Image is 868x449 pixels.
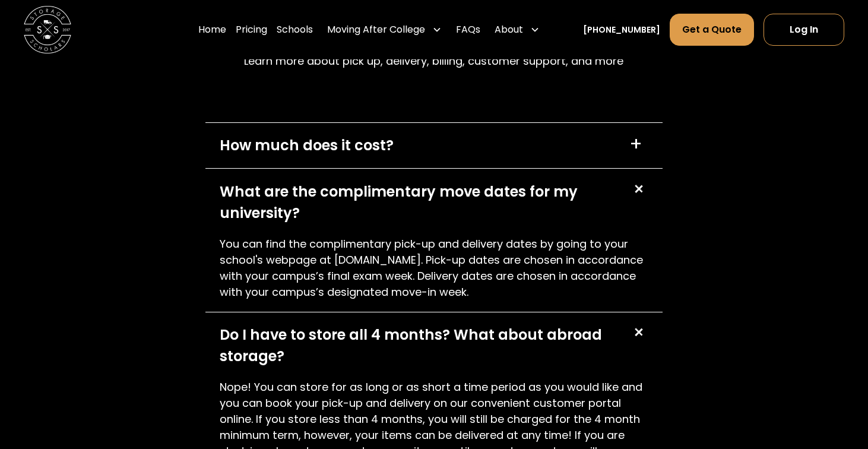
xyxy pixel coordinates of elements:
a: Home [198,13,226,46]
div: Moving After College [322,13,446,46]
a: home [24,6,71,53]
a: FAQs [456,13,480,46]
a: [PHONE_NUMBER] [583,24,660,36]
a: Get a Quote [670,14,754,46]
p: You can find the complimentary pick-up and delivery dates by going to your school's webpage at [D... [220,236,648,300]
div: About [495,23,523,37]
div: Do I have to store all 4 months? What about abroad storage? [220,324,617,367]
div: + [627,178,650,200]
a: Schools [277,13,313,46]
a: Log In [764,14,844,46]
div: + [627,321,650,344]
div: What are the complimentary move dates for my university? [220,181,617,224]
div: About [490,13,544,46]
div: + [629,135,642,154]
div: How much does it cost? [220,135,394,156]
a: Pricing [236,13,267,46]
img: Storage Scholars main logo [24,6,71,53]
div: Moving After College [327,23,425,37]
p: Learn more about pick up, delivery, billing, customer support, and more [244,53,623,69]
